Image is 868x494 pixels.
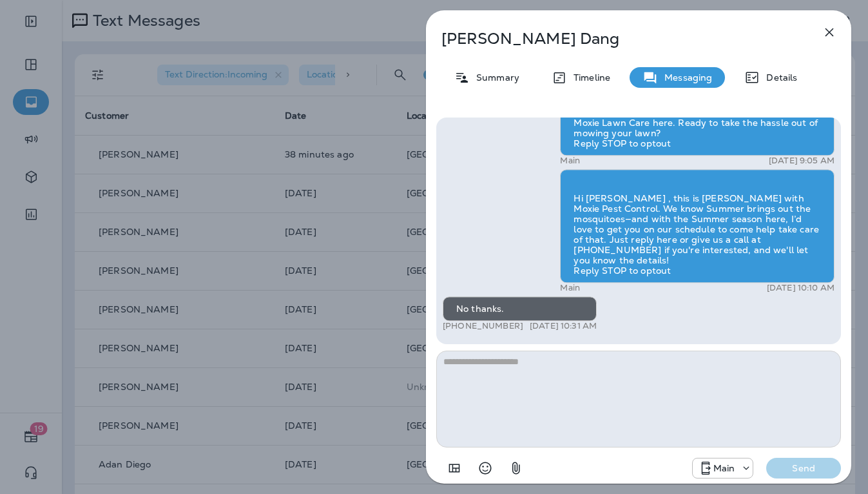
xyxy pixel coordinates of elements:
button: Select an emoji [472,455,498,481]
p: Main [560,155,580,165]
p: Main [560,283,580,293]
p: Timeline [567,72,610,83]
p: Messaging [658,72,712,83]
p: [DATE] 10:31 AM [530,321,597,331]
div: No thanks. [443,296,597,321]
p: [DATE] 10:10 AM [767,283,834,293]
p: [DATE] 9:05 AM [769,155,834,165]
p: [PERSON_NAME] Dang [441,30,793,48]
img: twilio-download [574,176,584,187]
p: Details [760,72,797,83]
div: Hi, [PERSON_NAME]! [PERSON_NAME] here with Moxie Lawn Care here. Ready to take the hassle out of ... [560,81,834,155]
button: Add in a premade template [441,455,467,481]
div: +1 (817) 482-3792 [693,460,753,476]
p: [PHONE_NUMBER] [443,321,523,331]
p: Summary [470,72,519,83]
p: Main [713,463,735,473]
div: Hi [PERSON_NAME] , this is [PERSON_NAME] with Moxie Pest Control. We know Summer brings out the m... [560,169,834,283]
